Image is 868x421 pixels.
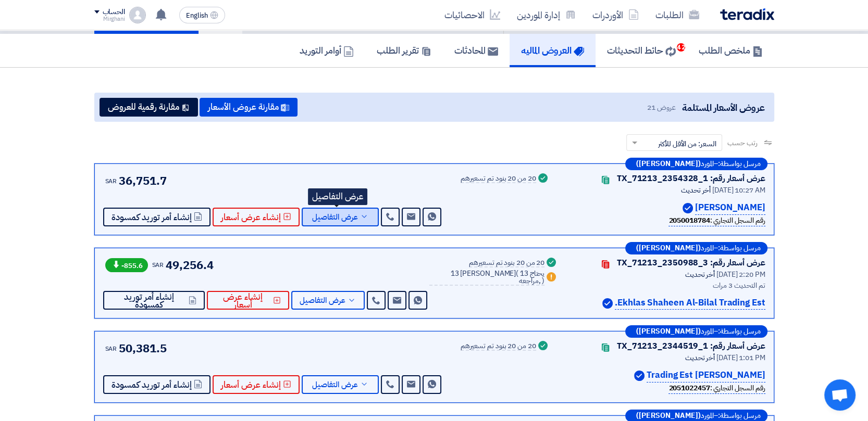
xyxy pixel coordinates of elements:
div: 20 من 20 بنود تم تسعيرهم [469,259,544,267]
span: عرض التفاصيل [312,381,358,389]
span: مرسل بواسطة: [718,328,761,335]
div: Mirghani [94,16,125,22]
span: 50,381.5 [119,340,166,357]
a: Open chat [824,379,855,411]
span: إنشاء أمر توريد كمسودة [111,293,187,309]
div: عرض أسعار رقم: TX_71213_2354328_1 [617,172,765,185]
span: إنشاء أمر توريد كمسودة [111,213,192,221]
h5: أوامر التوريد [300,44,354,56]
button: مقارنة عروض الأسعار [200,98,297,117]
div: تم التحديث 3 مرات [571,280,765,291]
span: SAR [105,344,117,353]
b: ([PERSON_NAME]) [636,160,701,168]
span: 49,256.4 [166,257,213,274]
span: English [186,12,208,19]
h5: العروض الماليه [521,44,584,56]
a: الطلبات [647,3,708,27]
span: SAR [152,260,164,270]
div: – [625,158,767,170]
img: Verified Account [683,203,693,213]
span: SAR [105,176,117,186]
span: عروض 21 [647,102,675,113]
div: 20 من 20 بنود تم تسعيرهم [461,342,536,351]
div: 20 من 20 بنود تم تسعيرهم [461,175,536,183]
button: إنشاء عرض أسعار [207,291,289,310]
a: أوامر التوريد [288,34,365,67]
span: المورد [701,160,714,168]
div: عرض التفاصيل [308,188,367,205]
span: مرسل بواسطة: [718,160,761,168]
a: تقرير الطلب [365,34,443,67]
b: 2050018784 [668,215,710,226]
div: رقم السجل التجاري : [668,215,765,226]
a: ملخص الطلب [687,34,774,67]
div: الحساب [103,8,125,17]
b: ([PERSON_NAME]) [636,245,701,252]
button: English [179,7,225,23]
a: الاحصائيات [436,3,509,27]
p: Ekhlas Shaheen Al-Bilal Trading Est. [615,296,765,310]
img: Verified Account [634,371,644,381]
span: [DATE] 2:20 PM [716,269,765,280]
span: المورد [701,412,714,419]
h5: المحادثات [454,44,498,56]
span: المورد [701,328,714,335]
button: إنشاء عرض أسعار [213,208,300,226]
span: أخر تحديث [685,352,715,363]
span: المورد [701,245,714,252]
div: عرض أسعار رقم: TX_71213_2350988_3 [617,257,765,269]
a: العروض الماليه [510,34,596,67]
b: ([PERSON_NAME]) [636,412,701,419]
button: إنشاء أمر توريد كمسودة [103,208,210,226]
button: إنشاء أمر توريد كمسودة [103,375,210,394]
button: عرض التفاصيل [291,291,365,310]
span: عروض الأسعار المستلمة [681,100,764,114]
button: عرض التفاصيل [302,375,379,394]
span: إنشاء عرض أسعار [221,381,281,389]
span: ) [542,275,544,286]
img: profile_test.png [129,7,146,23]
a: حائط التحديثات42 [596,34,687,67]
button: إنشاء أمر توريد كمسودة [103,291,205,310]
p: [PERSON_NAME] Trading Est [647,368,765,382]
span: إنشاء أمر توريد كمسودة [111,381,192,389]
button: إنشاء عرض أسعار [213,375,300,394]
span: [DATE] 1:01 PM [716,352,765,363]
b: ([PERSON_NAME]) [636,328,701,335]
div: 13 [PERSON_NAME] [429,270,544,286]
p: [PERSON_NAME] [695,201,765,215]
span: عرض التفاصيل [300,297,345,304]
span: 42 [677,43,685,52]
a: إدارة الموردين [509,3,584,27]
span: أخر تحديث [685,269,715,280]
div: – [625,242,767,254]
img: Teradix logo [720,8,774,20]
button: عرض التفاصيل [302,208,379,226]
a: المحادثات [443,34,510,67]
span: السعر: من الأقل للأكثر [658,138,716,149]
button: مقارنة رقمية للعروض [100,98,198,117]
span: إنشاء عرض أسعار [215,293,271,309]
img: Verified Account [602,298,613,309]
span: عرض التفاصيل [312,213,358,221]
h5: حائط التحديثات [607,44,676,56]
span: رتب حسب [727,137,757,148]
div: – [625,325,767,338]
span: مرسل بواسطة: [718,412,761,419]
span: [DATE] 10:27 AM [712,185,765,196]
span: إنشاء عرض أسعار [221,213,281,221]
div: رقم السجل التجاري : [668,382,765,394]
h5: تقرير الطلب [377,44,431,56]
h5: ملخص الطلب [699,44,763,56]
span: مرسل بواسطة: [718,245,761,252]
b: 2051022457 [668,382,710,393]
span: -855.6 [105,258,148,272]
a: الأوردرات [584,3,647,27]
div: عرض أسعار رقم: TX_71213_2344519_1 [617,340,765,352]
span: 36,751.7 [119,172,166,189]
span: أخر تحديث [681,185,711,196]
span: ( [516,268,518,279]
span: 13 يحتاج مراجعه, [519,268,544,286]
